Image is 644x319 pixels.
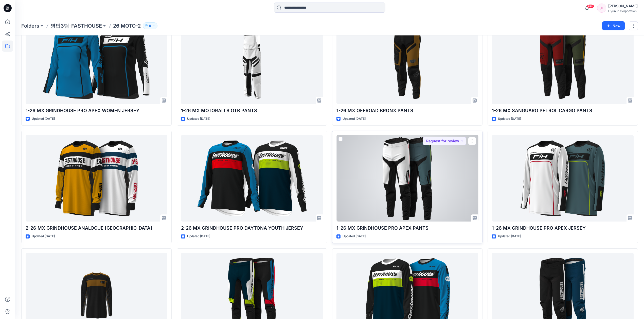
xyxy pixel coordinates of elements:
a: 1-26 MX GRINDHOUSE PRO APEX PANTS [336,135,478,222]
a: 영업3팀-FASTHOUSE [50,22,102,29]
p: Updated [DATE] [187,116,210,122]
a: 1-26 MX GRINDHOUSE PRO APEX JERSEY [492,135,634,222]
button: 9 [143,22,157,29]
p: Updated [DATE] [498,116,521,122]
p: 2-26 MX GRINDHOUSE ANALOGUE [GEOGRAPHIC_DATA] [26,225,167,232]
p: 1-26 MX GRINDHOUSE PRO APEX JERSEY [492,225,634,232]
p: 1-26 MX GRINDHOUSE PRO APEX PANTS [336,225,478,232]
p: Updated [DATE] [32,116,55,122]
p: Updated [DATE] [343,234,366,239]
p: 1-26 MX OFFROAD BRONX PANTS [336,107,478,114]
div: JL [597,4,606,13]
a: 1-26 MX OFFROAD BRONX PANTS [336,17,478,104]
p: Updated [DATE] [343,116,366,122]
p: Updated [DATE] [498,234,521,239]
p: Updated [DATE] [32,234,55,239]
div: Hyunjin Corporation [608,9,638,13]
a: 2-26 MX GRINDHOUSE PRO DAYTONA YOUTH JERSEY [181,135,323,222]
a: Folders [21,22,39,29]
p: Updated [DATE] [187,234,210,239]
a: 2-26 MX GRINDHOUSE ANALOGUE JERSEY [26,135,167,222]
p: 2-26 MX GRINDHOUSE PRO DAYTONA YOUTH JERSEY [181,225,323,232]
button: New [602,21,625,30]
a: 1-26 MX MOTORALLS OTB PANTS [181,17,323,104]
a: 1-26 MX GRINDHOUSE PRO APEX WOMEN JERSEY [26,17,167,104]
p: 1-26 MX MOTORALLS OTB PANTS [181,107,323,114]
p: 9 [149,23,151,29]
p: 1-26 MX SANGUARO PETROL CARGO PANTS [492,107,634,114]
p: 1-26 MX GRINDHOUSE PRO APEX WOMEN JERSEY [26,107,167,114]
span: 99+ [587,4,594,8]
p: 26 MOTO-2 [113,22,141,29]
div: [PERSON_NAME] [608,3,638,9]
a: 1-26 MX SANGUARO PETROL CARGO PANTS [492,17,634,104]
